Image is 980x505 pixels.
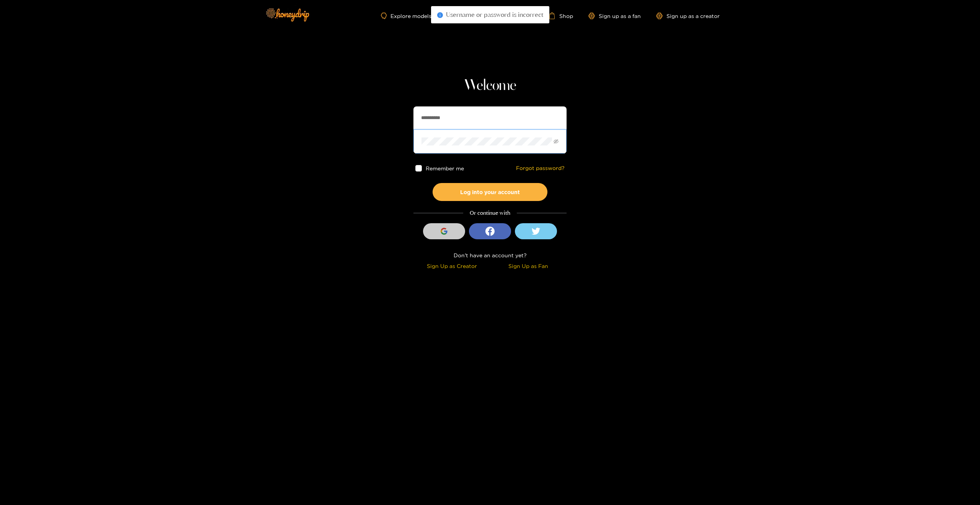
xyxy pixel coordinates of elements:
[381,13,431,19] a: Explore models
[554,139,559,144] span: eye-invisible
[549,12,573,19] a: Shop
[413,251,567,260] div: Don't have an account yet?
[656,13,720,19] a: Sign up as a creator
[433,183,547,201] button: Log into your account
[437,12,443,18] span: info-circle
[588,13,641,19] a: Sign up as a fan
[413,209,567,217] div: Or continue with
[446,11,543,18] span: Username or password is incorrect
[415,261,488,270] div: Sign Up as Creator
[426,165,464,171] span: Remember me
[492,261,565,270] div: Sign Up as Fan
[413,77,567,95] h1: Welcome
[516,165,565,172] a: Forgot password?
